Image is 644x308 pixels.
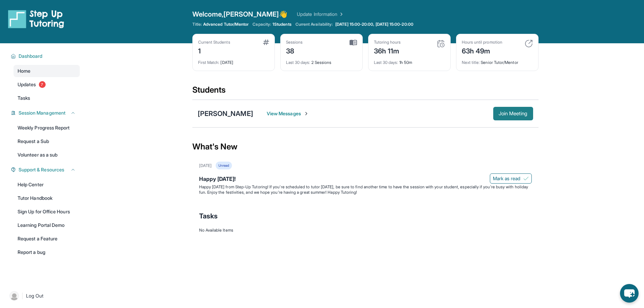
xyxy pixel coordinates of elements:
[374,45,401,56] div: 36h 11m
[437,40,445,48] img: card
[14,206,80,218] a: Sign Up for Office Hours
[374,60,398,65] span: Last 30 days :
[14,135,80,147] a: Request a Sub
[19,110,66,116] span: Session Management
[192,22,202,27] span: Title:
[374,40,401,45] div: Tutoring hours
[499,112,528,116] span: Join Meeting
[304,111,309,116] img: Chevron-Right
[199,184,532,195] p: Happy [DATE] from Step-Up Tutoring! If you're scheduled to tutor [DATE], be sure to find another ...
[19,166,64,173] span: Support & Resources
[18,81,36,88] span: Updates
[199,211,218,221] span: Tasks
[199,175,532,184] div: Happy [DATE]!
[199,228,532,233] div: No Available Items
[462,56,533,65] div: Senior Tutor/Mentor
[462,40,502,45] div: Hours until promotion
[14,192,80,204] a: Tutor Handbook
[14,179,80,191] a: Help Center
[14,65,80,77] a: Home
[620,284,639,303] button: chat-button
[267,110,309,117] span: View Messages
[490,173,532,184] button: Mark as read
[18,95,30,101] span: Tasks
[286,60,310,65] span: Last 30 days :
[18,68,30,74] span: Home
[8,9,64,28] img: logo
[297,11,344,18] a: Update Information
[350,40,357,46] img: card
[14,149,80,161] a: Volunteer as a sub
[334,22,415,27] a: [DATE] 15:00-20:00, [DATE] 15:00-20:00
[19,53,43,60] span: Dashboard
[203,22,248,27] span: Advanced Tutor/Mentor
[462,45,502,56] div: 63h 49m
[16,110,76,116] button: Session Management
[39,81,46,88] span: 7
[525,40,533,48] img: card
[14,78,80,91] a: Updates7
[14,122,80,134] a: Weekly Progress Report
[199,163,212,168] div: [DATE]
[335,22,413,27] span: [DATE] 15:00-20:00, [DATE] 15:00-20:00
[198,40,230,45] div: Current Students
[272,22,291,27] span: 1 Students
[198,60,220,65] span: First Match :
[192,85,539,99] div: Students
[374,56,445,65] div: 1h 50m
[14,92,80,104] a: Tasks
[263,40,269,45] img: card
[286,56,357,65] div: 2 Sessions
[462,60,480,65] span: Next title :
[198,56,269,65] div: [DATE]
[286,40,303,45] div: Sessions
[7,288,80,303] a: |Log Out
[16,166,76,173] button: Support & Resources
[22,292,23,300] span: |
[253,22,271,27] span: Capacity:
[16,53,76,60] button: Dashboard
[337,11,344,18] img: Chevron Right
[14,233,80,245] a: Request a Feature
[198,109,253,118] div: [PERSON_NAME]
[523,176,529,181] img: Mark as read
[14,219,80,231] a: Learning Portal Demo
[26,292,44,299] span: Log Out
[9,291,19,301] img: user-img
[14,246,80,258] a: Report a bug
[198,45,230,56] div: 1
[286,45,303,56] div: 38
[192,9,288,19] span: Welcome, [PERSON_NAME] 👋
[493,107,533,120] button: Join Meeting
[192,132,539,162] div: What's New
[216,162,232,169] div: Unread
[295,22,333,27] span: Current Availability:
[493,175,521,182] span: Mark as read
